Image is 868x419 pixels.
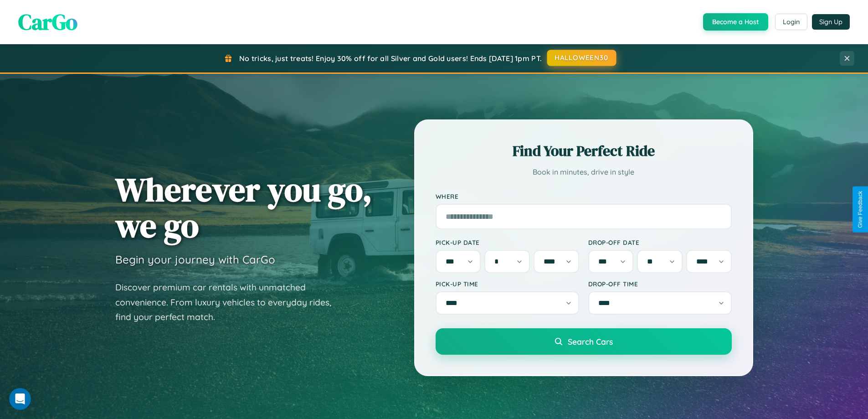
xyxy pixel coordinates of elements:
[547,50,616,66] button: HALLOWEEN30
[115,253,275,266] h3: Begin your journey with CarGo
[588,280,732,288] label: Drop-off Time
[436,280,579,288] label: Pick-up Time
[857,191,863,228] div: Give Feedback
[436,192,732,200] label: Where
[115,171,372,243] h1: Wherever you go, we go
[775,14,807,30] button: Login
[239,54,542,63] span: No tricks, just treats! Enjoy 30% off for all Silver and Gold users! Ends [DATE] 1pm PT.
[703,13,768,31] button: Become a Host
[18,7,77,37] span: CarGo
[436,328,732,355] button: Search Cars
[588,238,732,246] label: Drop-off Date
[436,238,579,246] label: Pick-up Date
[812,14,850,30] button: Sign Up
[9,388,31,410] iframe: Intercom live chat
[436,141,732,161] h2: Find Your Perfect Ride
[568,336,613,347] span: Search Cars
[115,280,343,325] p: Discover premium car rentals with unmatched convenience. From luxury vehicles to everyday rides, ...
[436,166,732,179] p: Book in minutes, drive in style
